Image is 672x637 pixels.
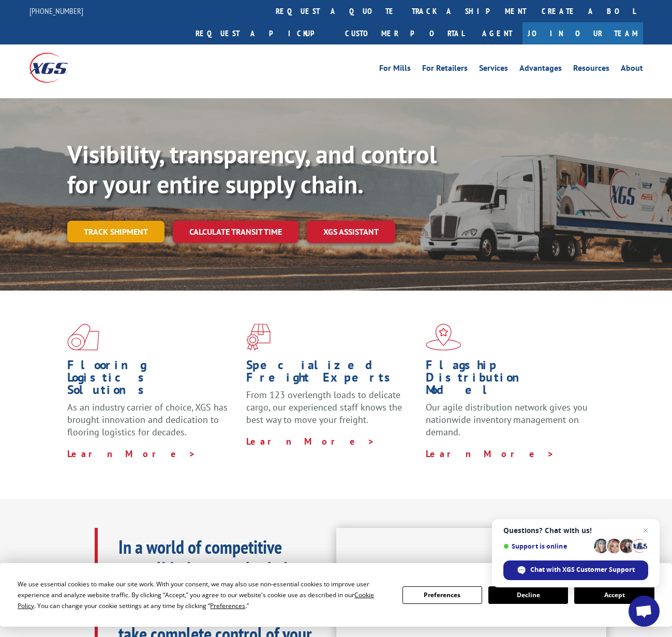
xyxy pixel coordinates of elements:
[246,389,417,435] p: From 123 overlength loads to delicate cargo, our experienced staff knows the best way to move you...
[246,324,271,351] img: xgs-icon-focused-on-flooring-red
[67,401,228,438] span: As an industry carrier of choice, XGS has brought innovation and dedication to flooring logistics...
[522,22,643,44] a: Join Our Team
[307,221,395,243] a: XGS ASSISTANT
[472,22,522,44] a: Agent
[503,542,590,550] span: Support is online
[379,64,411,75] a: For Mills
[519,64,562,75] a: Advantages
[29,6,83,16] a: [PHONE_NUMBER]
[426,359,597,401] h1: Flagship Distribution Model
[629,596,660,627] a: Open chat
[67,138,437,200] b: Visibility, transparency, and control for your entire supply chain.
[67,448,196,460] a: Learn More >
[426,448,555,460] a: Learn More >
[479,64,508,75] a: Services
[503,526,648,535] span: Questions? Chat with us!
[574,586,654,604] button: Accept
[402,586,482,604] button: Preferences
[210,601,245,610] span: Preferences
[337,22,472,44] a: Customer Portal
[67,221,165,242] a: Track shipment
[530,565,635,574] span: Chat with XGS Customer Support
[173,221,298,243] a: Calculate transit time
[422,64,468,75] a: For Retailers
[18,579,390,611] div: We use essential cookies to make our site work. With your consent, we may also use non-essential ...
[246,435,375,447] a: Learn More >
[67,359,238,401] h1: Flooring Logistics Solutions
[503,560,648,580] span: Chat with XGS Customer Support
[246,359,417,389] h1: Specialized Freight Experts
[426,324,461,351] img: xgs-icon-flagship-distribution-model-red
[573,64,609,75] a: Resources
[67,324,99,351] img: xgs-icon-total-supply-chain-intelligence-red
[488,586,568,604] button: Decline
[188,22,337,44] a: Request a pickup
[621,64,643,75] a: About
[426,401,588,438] span: Our agile distribution network gives you nationwide inventory management on demand.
